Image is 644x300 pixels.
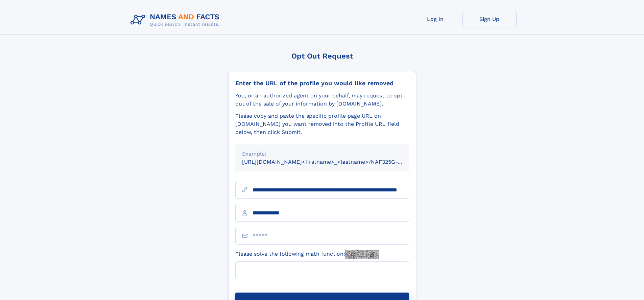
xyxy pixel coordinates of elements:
label: Please solve the following math function: [235,250,379,259]
img: Logo Names and Facts [128,11,225,29]
div: You, or an authorized agent on your behalf, may request to opt-out of the sale of your informatio... [235,92,409,108]
div: Enter the URL of the profile you would like removed [235,79,409,87]
div: Opt Out Request [228,52,416,60]
a: Log In [408,11,462,27]
div: Example: [242,150,402,158]
div: Please copy and paste the specific profile page URL on [DOMAIN_NAME] you want removed into the Pr... [235,112,409,136]
small: [URL][DOMAIN_NAME]<firstname>_<lastname>/NAF325G-xxxxxxxx [242,159,422,165]
a: Sign Up [462,11,517,27]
